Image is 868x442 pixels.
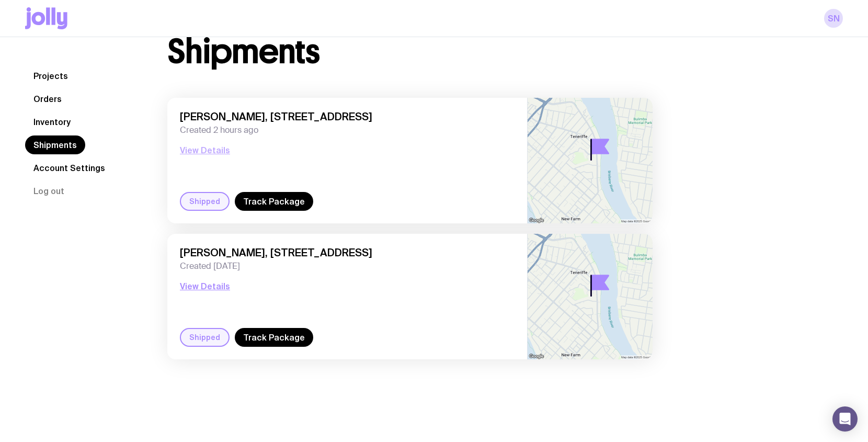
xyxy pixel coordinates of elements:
a: Orders [25,89,70,108]
a: Account Settings [25,158,113,177]
button: View Details [180,144,230,156]
a: Track Package [235,192,313,211]
h1: Shipments [167,35,319,69]
span: Created 2 hours ago [180,125,515,135]
a: Track Package [235,328,313,347]
div: Shipped [180,328,230,347]
div: Open Intercom Messenger [832,406,858,432]
a: Projects [25,66,76,85]
button: Log out [25,182,73,200]
span: Created [DATE] [180,261,515,271]
span: [PERSON_NAME], [STREET_ADDRESS] [180,110,515,123]
div: Shipped [180,192,230,211]
span: [PERSON_NAME], [STREET_ADDRESS] [180,246,515,259]
img: staticmap [528,234,653,359]
a: Shipments [25,135,85,154]
a: Inventory [25,112,79,131]
button: View Details [180,280,230,292]
a: SN [824,9,843,28]
img: staticmap [528,98,653,223]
